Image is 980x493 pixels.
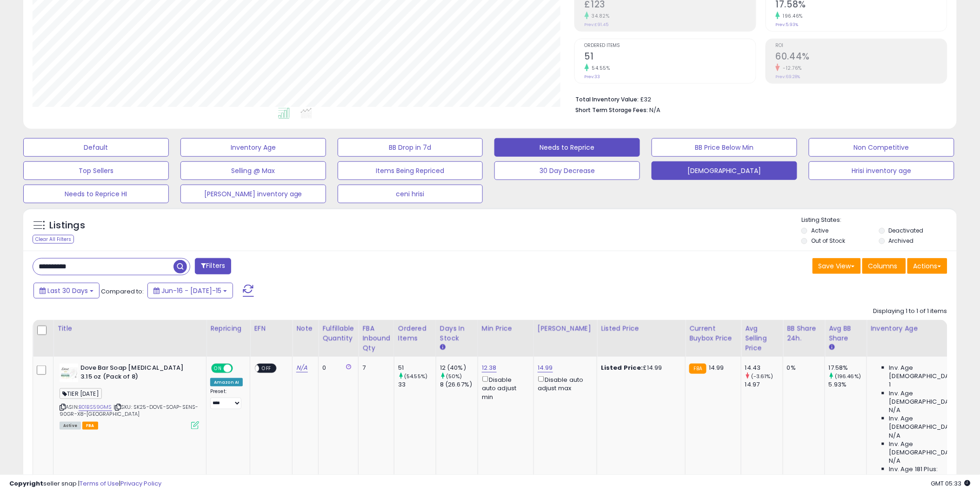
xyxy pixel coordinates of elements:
span: Jun-16 - [DATE]-15 [161,286,221,295]
label: Out of Stock [811,237,845,245]
a: 14.99 [538,363,553,373]
div: Note [296,324,314,333]
span: Inv. Age [DEMOGRAPHIC_DATA]: [889,389,974,406]
span: ROI [776,43,947,48]
div: ASIN: [60,364,199,428]
span: 2025-08-15 05:33 GMT [931,479,971,488]
small: 34.82% [589,13,610,20]
button: [PERSON_NAME] inventory age [180,185,326,203]
div: Title [57,324,202,333]
span: N/A [650,106,661,114]
span: Ordered Items [585,43,756,48]
button: BB Price Below Min [652,138,797,157]
div: Listed Price [601,324,681,333]
small: (50%) [446,373,462,380]
button: Filters [195,258,231,274]
div: Disable auto adjust min [482,374,527,401]
small: Prev: 33 [585,74,600,80]
div: EFN [254,324,288,333]
span: N/A [889,457,900,465]
span: Inv. Age [DEMOGRAPHIC_DATA]: [889,364,974,380]
span: Last 30 Days [47,286,88,295]
span: N/A [889,406,900,414]
small: (196.46%) [835,373,861,380]
small: 54.55% [589,65,610,72]
div: seller snap | | [9,480,161,488]
button: [DEMOGRAPHIC_DATA] [652,161,797,180]
label: Active [811,227,828,234]
span: ON [212,365,224,373]
button: Needs to Reprice [494,138,640,157]
button: Last 30 Days [33,283,100,299]
a: Terms of Use [80,479,119,488]
button: Needs to Reprice HI [23,185,169,203]
div: Repricing [210,324,246,333]
b: Total Inventory Value: [576,95,639,103]
div: Displaying 1 to 1 of 1 items [873,307,947,316]
label: Deactivated [889,227,924,234]
div: Avg BB Share [829,324,863,343]
div: 14.97 [745,380,783,389]
small: (-3.61%) [751,373,773,380]
label: Archived [889,237,914,245]
span: N/A [889,432,900,440]
a: 12.38 [482,363,497,373]
div: 17.58% [829,364,867,372]
div: 33 [398,380,436,389]
span: Inv. Age [DEMOGRAPHIC_DATA]-180: [889,440,974,457]
small: -12.76% [780,65,802,72]
div: FBA inbound Qty [362,324,390,353]
div: BB Share 24h. [787,324,821,343]
button: Save View [813,258,861,274]
span: Inv. Age 181 Plus: [889,465,938,473]
div: Clear All Filters [33,235,74,244]
div: Ordered Items [398,324,432,343]
button: Selling @ Max [180,161,326,180]
span: 1 [889,380,891,389]
small: Avg BB Share. [829,343,834,352]
button: Default [23,138,169,157]
h2: 51 [585,51,756,64]
div: £14.99 [601,364,678,372]
small: Prev: £91.45 [585,22,609,27]
p: Listing States: [801,216,957,225]
li: £32 [576,93,940,104]
div: Days In Stock [440,324,474,343]
div: Amazon AI [210,378,243,386]
a: B01BS59GMS [79,403,112,411]
b: Dove Bar Soap [MEDICAL_DATA] 3.15 oz (Pack of 8) [80,364,193,383]
button: Jun-16 - [DATE]-15 [147,283,233,299]
a: N/A [296,363,307,373]
div: 5.93% [829,380,867,389]
span: Compared to: [101,287,144,296]
button: Actions [907,258,947,274]
b: Short Term Storage Fees: [576,106,648,114]
div: Disable auto adjust max [538,374,590,393]
button: Hrisi inventory age [809,161,954,180]
strong: Copyright [9,479,43,488]
div: Avg Selling Price [745,324,779,353]
span: | SKU: SK25-DOVE-SOAP-SENS-90GR-X8-[GEOGRAPHIC_DATA] [60,403,199,417]
span: OFF [260,365,274,373]
div: 12 (40%) [440,364,478,372]
div: Inventory Age [871,324,978,333]
div: Min Price [482,324,530,333]
a: Privacy Policy [120,479,161,488]
button: 30 Day Decrease [494,161,640,180]
img: 41MGtE+mLGL._SL40_.jpg [60,364,78,382]
button: BB Drop in 7d [338,138,483,157]
span: TIER [DATE] [60,388,102,399]
button: ceni hrisi [338,185,483,203]
div: [PERSON_NAME] [538,324,593,333]
button: Columns [862,258,906,274]
h2: 60.44% [776,51,947,64]
div: 8 (26.67%) [440,380,478,389]
div: 14.43 [745,364,783,372]
span: FBA [82,422,98,430]
small: FBA [689,364,707,374]
button: Non Competitive [809,138,954,157]
div: Current Buybox Price [689,324,737,343]
div: Fulfillable Quantity [322,324,354,343]
span: Columns [868,261,898,271]
small: (54.55%) [404,373,427,380]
